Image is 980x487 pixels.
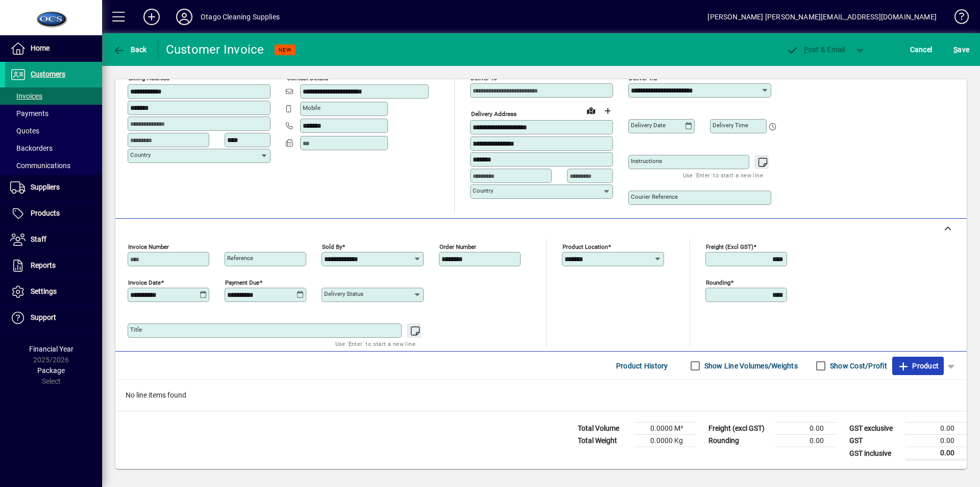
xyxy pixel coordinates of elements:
[201,9,280,25] div: Otago Cleaning Supplies
[634,435,695,447] td: 0.0000 Kg
[5,87,102,105] a: Invoices
[583,102,599,119] a: View on map
[844,423,905,435] td: GST exclusive
[5,140,102,157] a: Backorders
[31,313,56,321] span: Support
[910,41,933,58] span: Cancel
[702,361,798,371] label: Show Line Volumes/Weights
[37,366,65,375] span: Package
[240,66,257,83] a: View on map
[303,104,321,111] mat-label: Mobile
[110,40,150,59] button: Back
[951,40,972,59] button: Save
[225,279,259,286] mat-label: Payment due
[562,243,608,250] mat-label: Product location
[31,235,46,243] span: Staff
[953,41,969,58] span: ave
[905,447,967,460] td: 0.00
[631,157,662,165] mat-label: Instructions
[631,122,666,129] mat-label: Delivery date
[439,243,476,250] mat-label: Order number
[908,40,935,59] button: Cancel
[10,127,39,135] span: Quotes
[573,423,634,435] td: Total Volume
[5,36,102,61] a: Home
[10,144,53,152] span: Backorders
[257,67,273,83] button: Copy to Delivery address
[713,122,748,129] mat-label: Delivery time
[227,254,253,262] mat-label: Reference
[5,279,102,305] a: Settings
[706,243,753,250] mat-label: Freight (excl GST)
[634,423,695,435] td: 0.0000 M³
[130,326,142,333] mat-label: Title
[113,45,147,54] span: Back
[31,261,56,269] span: Reports
[844,435,905,447] td: GST
[166,41,264,58] div: Customer Invoice
[786,45,845,54] span: ost & Email
[115,380,967,411] div: No line items found
[905,435,967,447] td: 0.00
[29,345,73,353] span: Financial Year
[5,201,102,226] a: Products
[5,227,102,252] a: Staff
[953,45,958,54] span: S
[31,44,50,52] span: Home
[5,105,102,122] a: Payments
[707,9,937,25] div: [PERSON_NAME] [PERSON_NAME][EMAIL_ADDRESS][DOMAIN_NAME]
[5,175,102,200] a: Suppliers
[473,187,493,194] mat-label: Country
[31,209,60,217] span: Products
[775,435,836,447] td: 0.00
[31,70,65,78] span: Customers
[31,183,60,191] span: Suppliers
[10,109,48,118] span: Payments
[130,151,151,158] mat-label: Country
[828,361,887,371] label: Show Cost/Profit
[683,169,763,181] mat-hint: Use 'Enter' to start a new line
[612,357,672,375] button: Product History
[135,8,168,26] button: Add
[10,161,70,170] span: Communications
[897,358,939,374] span: Product
[279,47,291,53] span: NEW
[703,435,775,447] td: Rounding
[599,103,616,119] button: Choose address
[573,435,634,447] td: Total Weight
[781,40,850,59] button: Post & Email
[844,447,905,460] td: GST inclusive
[128,279,161,286] mat-label: Invoice date
[10,92,42,100] span: Invoices
[616,358,668,374] span: Product History
[5,122,102,140] a: Quotes
[5,253,102,279] a: Reports
[631,193,678,200] mat-label: Courier Reference
[5,157,102,174] a: Communications
[804,45,808,54] span: P
[31,287,57,295] span: Settings
[324,290,363,297] mat-label: Delivery status
[905,423,967,435] td: 0.00
[335,338,415,350] mat-hint: Use 'Enter' to start a new line
[775,423,836,435] td: 0.00
[706,279,730,286] mat-label: Rounding
[322,243,342,250] mat-label: Sold by
[947,2,967,35] a: Knowledge Base
[168,8,201,26] button: Profile
[102,40,158,59] app-page-header-button: Back
[5,305,102,331] a: Support
[128,243,169,250] mat-label: Invoice number
[892,357,944,375] button: Product
[703,423,775,435] td: Freight (excl GST)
